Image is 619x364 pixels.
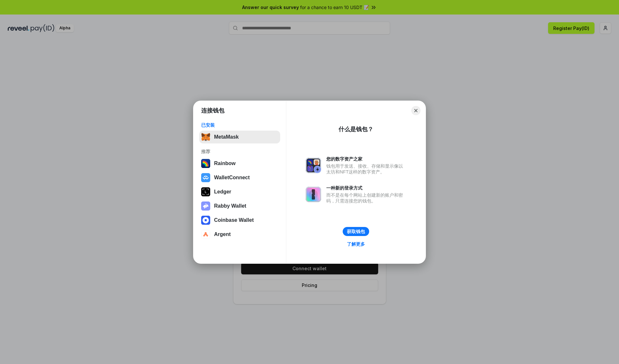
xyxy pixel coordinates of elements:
[201,173,210,182] img: svg+xml,%3Csvg%20width%3D%2228%22%20height%3D%2228%22%20viewBox%3D%220%200%2028%2028%22%20fill%3D...
[214,161,236,166] div: Rainbow
[214,175,250,181] div: WalletConnect
[201,107,224,114] h1: 连接钱包
[201,230,210,239] img: svg+xml,%3Csvg%20width%3D%2228%22%20height%3D%2228%22%20viewBox%3D%220%200%2028%2028%22%20fill%3D...
[201,216,210,225] img: svg+xml,%3Csvg%20width%3D%2228%22%20height%3D%2228%22%20viewBox%3D%220%200%2028%2028%22%20fill%3D...
[214,217,254,223] div: Coinbase Wallet
[199,171,280,184] button: WalletConnect
[326,163,406,175] div: 钱包用于发送、接收、存储和显示像以太坊和NFT这样的数字资产。
[201,159,210,168] img: svg+xml,%3Csvg%20width%3D%22120%22%20height%3D%22120%22%20viewBox%3D%220%200%20120%20120%22%20fil...
[199,200,280,212] button: Rabby Wallet
[343,240,369,248] a: 了解更多
[214,231,231,237] div: Argent
[343,227,369,236] button: 获取钱包
[199,131,280,143] button: MetaMask
[326,156,406,162] div: 您的数字资产之家
[201,122,278,128] div: 已安装
[306,158,321,173] img: svg+xml,%3Csvg%20xmlns%3D%22http%3A%2F%2Fwww.w3.org%2F2000%2Fsvg%22%20fill%3D%22none%22%20viewBox...
[214,189,231,195] div: Ledger
[201,202,210,211] img: svg+xml,%3Csvg%20xmlns%3D%22http%3A%2F%2Fwww.w3.org%2F2000%2Fsvg%22%20fill%3D%22none%22%20viewBox...
[339,125,373,133] div: 什么是钱包？
[214,203,246,209] div: Rabby Wallet
[199,214,280,227] button: Coinbase Wallet
[201,187,210,196] img: svg+xml,%3Csvg%20xmlns%3D%22http%3A%2F%2Fwww.w3.org%2F2000%2Fsvg%22%20width%3D%2228%22%20height%3...
[306,187,321,202] img: svg+xml,%3Csvg%20xmlns%3D%22http%3A%2F%2Fwww.w3.org%2F2000%2Fsvg%22%20fill%3D%22none%22%20viewBox...
[326,192,406,204] div: 而不是在每个网站上创建新的账户和密码，只需连接您的钱包。
[326,185,406,191] div: 一种新的登录方式
[347,241,365,247] div: 了解更多
[201,149,278,154] div: 推荐
[347,229,365,234] div: 获取钱包
[199,157,280,170] button: Rainbow
[199,185,280,198] button: Ledger
[201,133,210,142] img: svg+xml,%3Csvg%20fill%3D%22none%22%20height%3D%2233%22%20viewBox%3D%220%200%2035%2033%22%20width%...
[411,106,420,115] button: Close
[214,134,239,140] div: MetaMask
[199,228,280,241] button: Argent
